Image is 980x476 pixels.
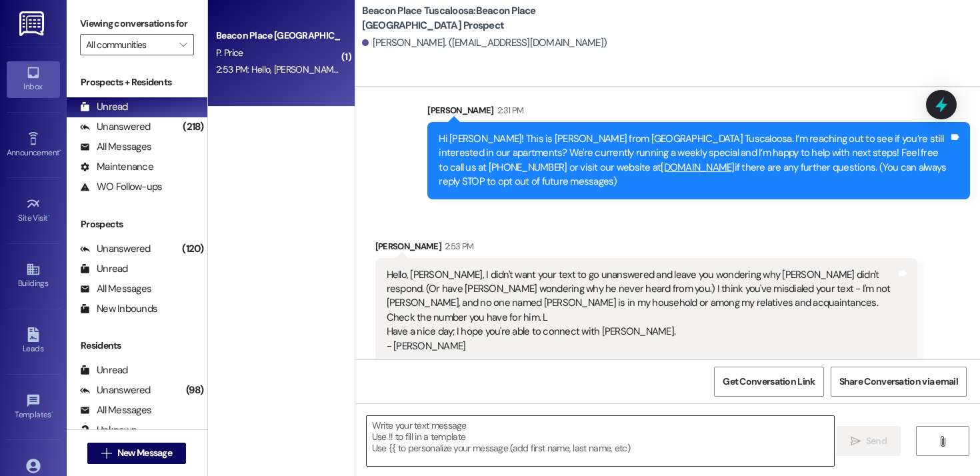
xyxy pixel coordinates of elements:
[80,160,153,174] div: Maintenance
[80,282,151,296] div: All Messages
[387,268,897,354] div: Hello, [PERSON_NAME], I didn't want your text to go unanswered and leave you wondering why [PERSO...
[80,100,128,114] div: Unread
[183,380,207,401] div: (98)
[427,103,970,122] div: [PERSON_NAME]
[179,39,187,50] i: 
[7,389,60,425] a: Templates •
[216,47,243,59] span: P. Price
[7,258,60,294] a: Buildings
[439,132,949,189] div: Hi [PERSON_NAME]! This is [PERSON_NAME] from [GEOGRAPHIC_DATA] Tuscaloosa. I’m reaching out to se...
[80,363,128,377] div: Unread
[80,423,137,437] div: Unknown
[67,339,207,353] div: Residents
[19,11,47,36] img: ResiDesk Logo
[59,146,61,155] span: •
[80,383,151,397] div: Unanswered
[80,242,151,256] div: Unanswered
[67,217,207,231] div: Prospects
[7,61,60,97] a: Inbox
[723,375,815,389] span: Get Conversation Link
[80,302,157,316] div: New Inbounds
[831,367,967,397] button: Share Conversation via email
[179,117,207,137] div: (218)
[216,29,339,43] div: Beacon Place [GEOGRAPHIC_DATA] Prospect
[48,211,50,221] span: •
[494,103,523,117] div: 2:31 PM
[362,4,629,33] b: Beacon Place Tuscaloosa: Beacon Place [GEOGRAPHIC_DATA] Prospect
[86,34,173,55] input: All communities
[117,446,172,460] span: New Message
[7,193,60,229] a: Site Visit •
[362,36,607,50] div: [PERSON_NAME]. ([EMAIL_ADDRESS][DOMAIN_NAME])
[661,161,734,174] a: [DOMAIN_NAME]
[7,323,60,359] a: Leads
[80,13,194,34] label: Viewing conversations for
[80,140,151,154] div: All Messages
[866,434,887,448] span: Send
[837,426,901,456] button: Send
[375,239,918,258] div: [PERSON_NAME]
[101,448,111,459] i: 
[51,408,53,417] span: •
[179,239,207,259] div: (120)
[80,120,151,134] div: Unanswered
[87,443,186,464] button: New Message
[937,436,947,447] i: 
[839,375,958,389] span: Share Conversation via email
[714,367,823,397] button: Get Conversation Link
[851,436,861,447] i: 
[80,262,128,276] div: Unread
[441,239,473,253] div: 2:53 PM
[80,180,162,194] div: WO Follow-ups
[80,403,151,417] div: All Messages
[67,75,207,89] div: Prospects + Residents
